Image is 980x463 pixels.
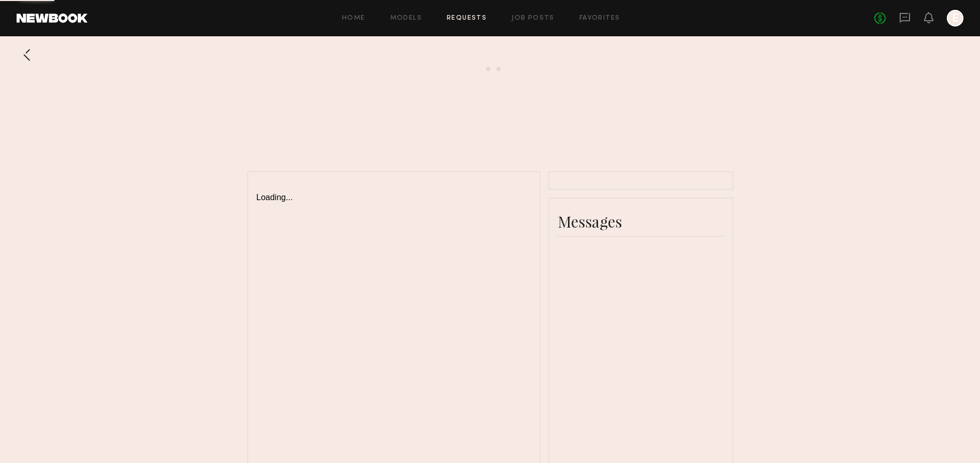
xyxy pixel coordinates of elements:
a: Home [342,15,365,22]
a: Requests [447,15,487,22]
a: Job Posts [512,15,555,22]
div: Messages [558,211,724,232]
div: Loading... [257,180,531,202]
a: Models [390,15,422,22]
a: Favorites [579,15,620,22]
a: E [947,10,963,26]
